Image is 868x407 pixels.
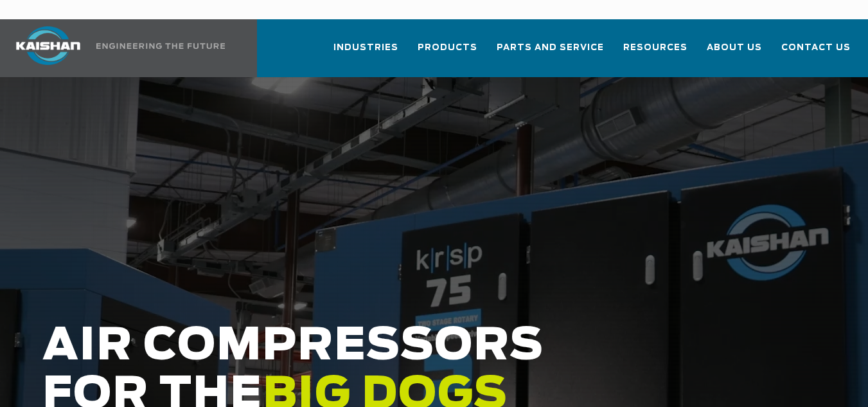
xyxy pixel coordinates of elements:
a: Resources [623,31,687,75]
span: About Us [707,41,762,55]
span: Resources [623,41,687,55]
span: Contact Us [781,41,851,55]
a: About Us [707,31,762,75]
a: Contact Us [781,31,851,75]
a: Parts and Service [497,31,604,75]
span: Parts and Service [497,41,604,55]
span: Products [418,41,477,55]
img: Engineering the future [96,43,225,49]
a: Industries [333,31,398,75]
span: Industries [333,41,398,55]
a: Products [418,31,477,75]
